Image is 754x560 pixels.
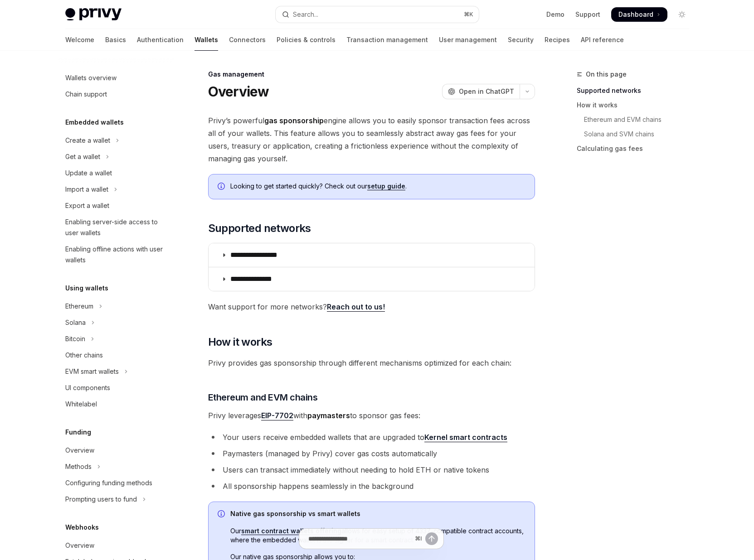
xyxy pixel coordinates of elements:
div: Methods [65,461,92,472]
div: EVM smart wallets [65,366,119,377]
h1: Overview [208,83,269,100]
a: Enabling offline actions with user wallets [58,241,174,268]
div: Enabling offline actions with user wallets [65,244,169,266]
div: Chain support [65,89,107,100]
svg: Info [218,510,227,519]
a: How it works [577,98,696,112]
a: Enabling server-side access to user wallets [58,214,174,241]
a: Policies & controls [277,29,336,51]
a: UI components [58,380,174,396]
strong: gas sponsorship [264,116,324,125]
div: Solana [65,317,86,328]
span: ⌘ K [464,11,473,18]
div: Update a wallet [65,168,112,179]
div: Configuring funding methods [65,478,152,488]
span: Ethereum and EVM chains [208,391,318,404]
a: Recipes [545,29,570,51]
button: Toggle EVM smart wallets section [58,363,174,380]
div: Overview [65,540,94,551]
h5: Embedded wallets [65,117,124,128]
a: setup guide [367,182,405,190]
div: Wallets overview [65,72,117,83]
a: Other chains [58,347,174,363]
button: Toggle Prompting users to fund section [58,491,174,507]
a: Support [575,10,600,19]
div: Gas management [208,70,535,79]
span: Privy leverages with to sponsor gas fees: [208,409,535,422]
div: UI components [65,382,110,393]
div: Get a wallet [65,151,100,162]
button: Toggle Get a wallet section [58,149,174,165]
a: Basics [105,29,126,51]
a: Demo [546,10,564,19]
a: EIP-7702 [261,411,293,420]
a: Supported networks [577,83,696,98]
a: Solana and SVM chains [577,127,696,141]
button: Toggle Create a wallet section [58,132,174,149]
a: Transaction management [346,29,428,51]
button: Toggle Solana section [58,314,174,331]
div: Export a wallet [65,200,109,211]
a: Export a wallet [58,198,174,214]
div: Import a wallet [65,184,108,195]
a: Wallets [195,29,218,51]
button: Toggle Ethereum section [58,298,174,314]
span: Dashboard [618,10,653,19]
div: Overview [65,445,94,456]
li: Your users receive embedded wallets that are upgraded to [208,431,535,444]
a: Security [508,29,534,51]
input: Ask a question... [308,529,411,549]
li: All sponsorship happens seamlessly in the background [208,480,535,492]
a: Reach out to us! [327,302,385,312]
li: Users can transact immediately without needing to hold ETH or native tokens [208,463,535,476]
a: Whitelabel [58,396,174,412]
div: Search... [293,9,318,20]
button: Send message [425,532,438,545]
span: Supported networks [208,221,311,236]
h5: Funding [65,427,91,438]
button: Open search [276,6,479,23]
a: Calculating gas fees [577,141,696,156]
span: Looking to get started quickly? Check out our . [230,182,525,191]
a: Chain support [58,86,174,102]
a: Configuring funding methods [58,475,174,491]
a: Update a wallet [58,165,174,181]
strong: paymasters [307,411,350,420]
div: Create a wallet [65,135,110,146]
span: Open in ChatGPT [459,87,514,96]
h5: Webhooks [65,522,99,533]
button: Toggle Methods section [58,459,174,475]
div: Prompting users to fund [65,494,137,505]
h5: Using wallets [65,283,108,294]
a: Ethereum and EVM chains [577,112,696,127]
button: Open in ChatGPT [442,84,520,99]
li: Paymasters (managed by Privy) cover gas costs automatically [208,447,535,460]
span: Privy’s powerful engine allows you to easily sponsor transaction fees across all of your wallets.... [208,114,535,165]
a: API reference [581,29,624,51]
a: Connectors [229,29,266,51]
a: Overview [58,537,174,554]
button: Toggle Bitcoin section [58,331,174,347]
div: Whitelabel [65,399,97,410]
span: Privy provides gas sponsorship through different mechanisms optimized for each chain: [208,357,535,369]
button: Toggle Import a wallet section [58,181,174,198]
span: How it works [208,335,272,349]
div: Bitcoin [65,333,85,344]
a: Kernel smart contracts [424,433,507,442]
span: On this page [586,69,627,80]
img: light logo [65,8,122,21]
a: User management [439,29,497,51]
strong: Native gas sponsorship vs smart wallets [230,510,360,517]
div: Enabling server-side access to user wallets [65,217,169,238]
svg: Info [218,183,227,192]
a: Welcome [65,29,94,51]
a: Overview [58,442,174,459]
a: Dashboard [611,7,667,22]
span: Want support for more networks? [208,300,535,313]
div: Other chains [65,350,103,361]
a: Authentication [137,29,184,51]
a: Wallets overview [58,70,174,86]
button: Toggle dark mode [675,7,689,22]
div: Ethereum [65,301,93,312]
